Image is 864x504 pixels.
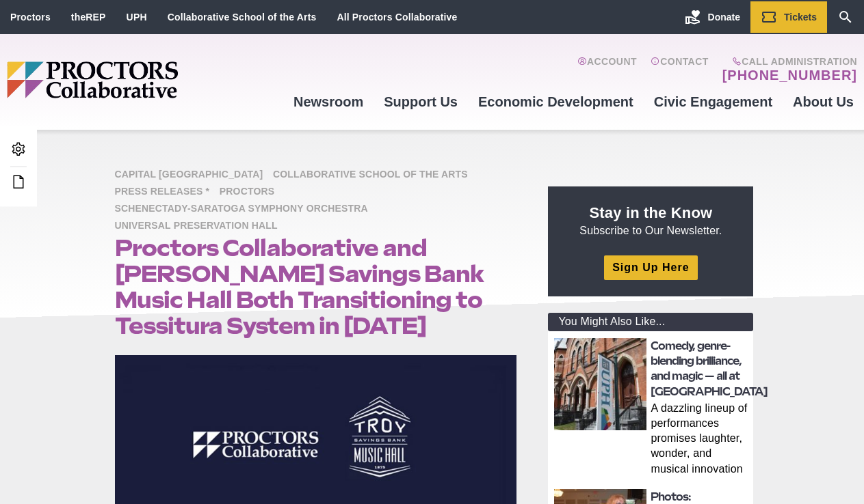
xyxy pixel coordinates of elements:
a: Admin Area [7,137,30,163]
span: Donate [708,12,740,23]
a: Newsroom [283,83,374,120]
a: Search [827,1,864,33]
a: Universal Preservation Hall [115,219,285,231]
a: Contact [651,56,709,83]
a: Proctors [10,12,51,23]
a: Edit this Post/Page [7,170,30,195]
a: [PHONE_NUMBER] [722,67,857,83]
a: Economic Development [468,83,644,120]
h1: Proctors Collaborative and [PERSON_NAME] Savings Bank Music Hall Both Transitioning to Tessitura ... [115,235,517,339]
a: Proctors [220,185,281,197]
span: Press Releases * [115,184,217,201]
a: Collaborative School of the Arts [273,168,475,180]
span: Proctors [220,184,281,201]
a: Press Releases * [115,185,217,197]
a: Collaborative School of the Arts [168,12,317,23]
a: Schenectady-Saratoga Symphony Orchestra [115,202,375,214]
a: Capital [GEOGRAPHIC_DATA] [115,168,270,180]
span: Call Administration [718,56,857,67]
div: You Might Also Like... [548,313,753,331]
span: Universal Preservation Hall [115,218,285,235]
a: About Us [783,83,864,120]
span: Tickets [784,12,817,23]
a: theREP [71,12,106,23]
a: Comedy, genre-blending brilliance, and magic — all at [GEOGRAPHIC_DATA] [651,339,768,398]
p: A dazzling lineup of performances promises laughter, wonder, and musical innovation in [GEOGRAPHI... [651,401,749,479]
img: thumbnail: Comedy, genre-blending brilliance, and magic — all at Universal Preservation Hall [554,338,646,430]
span: Capital [GEOGRAPHIC_DATA] [115,167,270,184]
a: Sign Up Here [604,255,697,279]
a: Tickets [750,1,827,33]
span: Collaborative School of the Arts [273,167,475,184]
a: Account [577,56,637,83]
strong: Stay in the Know [590,204,713,221]
a: Donate [675,1,750,33]
span: Schenectady-Saratoga Symphony Orchestra [115,201,375,218]
a: Support Us [374,83,468,120]
a: UPH [127,12,147,23]
a: All Proctors Collaborative [337,12,457,23]
a: Civic Engagement [644,83,783,120]
img: Proctors logo [7,61,283,98]
p: Subscribe to Our Newsletter. [564,203,737,238]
